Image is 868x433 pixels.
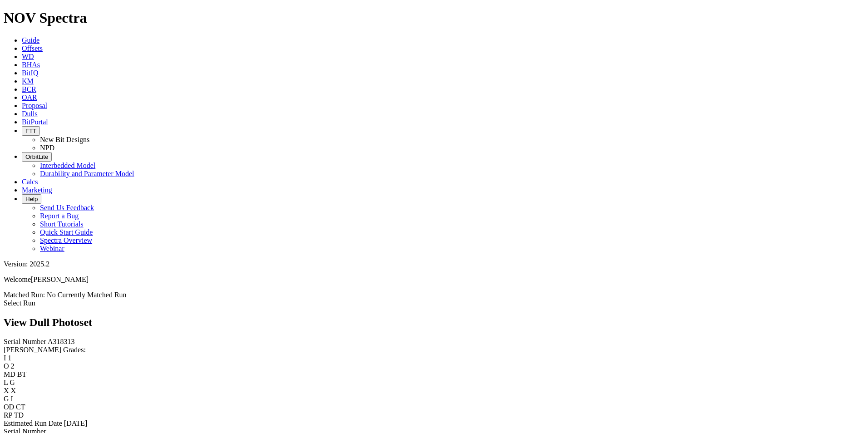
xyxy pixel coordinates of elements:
[14,411,24,419] span: TD
[22,186,52,194] a: Marketing
[4,387,9,394] label: X
[4,316,864,329] h2: View Dull Photoset
[40,220,84,228] a: Short Tutorials
[4,403,14,411] label: OD
[4,354,6,362] label: I
[17,370,26,378] span: BT
[40,204,94,212] a: Send Us Feedback
[4,419,62,427] label: Estimated Run Date
[22,152,52,162] button: OrbitLite
[40,212,79,220] a: Report a Bug
[40,228,93,236] a: Quick Start Guide
[4,362,9,370] label: O
[22,110,38,118] a: Dulls
[47,291,127,299] span: No Currently Matched Run
[10,379,15,386] span: G
[16,403,25,411] span: CT
[22,126,40,136] button: FTT
[22,77,34,85] a: KM
[22,36,39,44] a: Guide
[4,260,864,268] div: Version: 2025.2
[40,162,95,169] a: Interbedded Model
[22,53,34,60] a: WD
[8,354,11,362] span: 1
[25,153,48,160] span: OrbitLite
[22,118,48,126] a: BitPortal
[4,291,45,299] span: Matched Run:
[22,69,38,77] a: BitIQ
[4,395,9,403] label: G
[22,44,43,52] a: Offsets
[25,196,38,202] span: Help
[31,276,89,283] span: [PERSON_NAME]
[22,85,36,93] a: BCR
[22,61,40,69] a: BHAs
[11,362,15,370] span: 2
[25,128,36,134] span: FTT
[4,276,864,284] p: Welcome
[40,170,134,177] a: Durability and Parameter Model
[4,379,8,386] label: L
[40,236,92,244] a: Spectra Overview
[4,370,15,378] label: MD
[4,411,12,419] label: RP
[48,338,75,345] span: A318313
[4,10,864,26] h1: NOV Spectra
[4,346,864,354] div: [PERSON_NAME] Grades:
[11,387,16,394] span: X
[4,338,46,345] label: Serial Number
[22,194,41,204] button: Help
[22,93,37,101] a: OAR
[64,419,88,427] span: [DATE]
[22,178,38,186] a: Calcs
[11,395,13,403] span: I
[4,299,35,307] a: Select Run
[40,245,64,252] a: Webinar
[40,144,54,152] a: NPD
[40,136,89,143] a: New Bit Designs
[22,102,47,109] a: Proposal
